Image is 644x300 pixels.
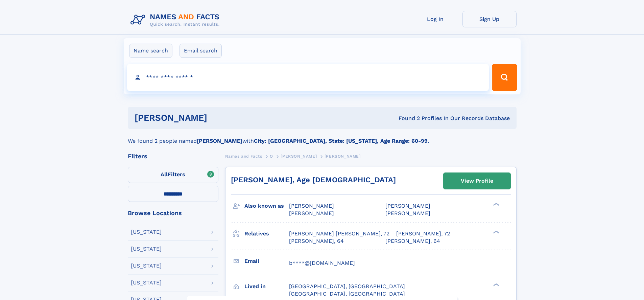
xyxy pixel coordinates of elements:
[492,230,500,234] div: ❯
[281,152,317,160] a: [PERSON_NAME]
[289,203,334,209] span: [PERSON_NAME]
[128,129,517,145] div: We found 2 people named with .
[281,154,317,159] span: [PERSON_NAME]
[131,229,162,235] div: [US_STATE]
[197,138,242,144] b: [PERSON_NAME]
[289,210,334,216] span: [PERSON_NAME]
[244,281,289,292] h3: Lived in
[270,152,273,160] a: O
[289,237,344,245] a: [PERSON_NAME], 64
[128,210,218,216] div: Browse Locations
[244,228,289,239] h3: Relatives
[128,167,218,183] label: Filters
[131,263,162,269] div: [US_STATE]
[289,283,405,290] span: [GEOGRAPHIC_DATA], [GEOGRAPHIC_DATA]
[325,154,361,159] span: [PERSON_NAME]
[131,280,162,285] div: [US_STATE]
[492,202,500,207] div: ❯
[462,11,517,27] a: Sign Up
[303,115,510,122] div: Found 2 Profiles In Our Records Database
[128,153,218,159] div: Filters
[492,64,517,91] button: Search Button
[231,176,396,184] a: [PERSON_NAME], Age [DEMOGRAPHIC_DATA]
[127,64,489,91] input: search input
[385,237,440,245] a: [PERSON_NAME], 64
[270,154,273,159] span: O
[408,11,462,27] a: Log In
[244,255,289,267] h3: Email
[444,173,510,189] a: View Profile
[128,11,225,29] img: Logo Names and Facts
[385,203,430,209] span: [PERSON_NAME]
[289,230,389,237] a: [PERSON_NAME] [PERSON_NAME], 72
[461,173,493,189] div: View Profile
[289,291,405,297] span: [GEOGRAPHIC_DATA], [GEOGRAPHIC_DATA]
[396,230,450,237] a: [PERSON_NAME], 72
[225,152,262,160] a: Names and Facts
[492,282,500,287] div: ❯
[180,44,222,58] label: Email search
[244,200,289,212] h3: Also known as
[131,246,162,252] div: [US_STATE]
[161,171,168,178] span: All
[135,114,303,122] h1: [PERSON_NAME]
[129,44,172,58] label: Name search
[254,138,428,144] b: City: [GEOGRAPHIC_DATA], State: [US_STATE], Age Range: 60-99
[385,210,430,216] span: [PERSON_NAME]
